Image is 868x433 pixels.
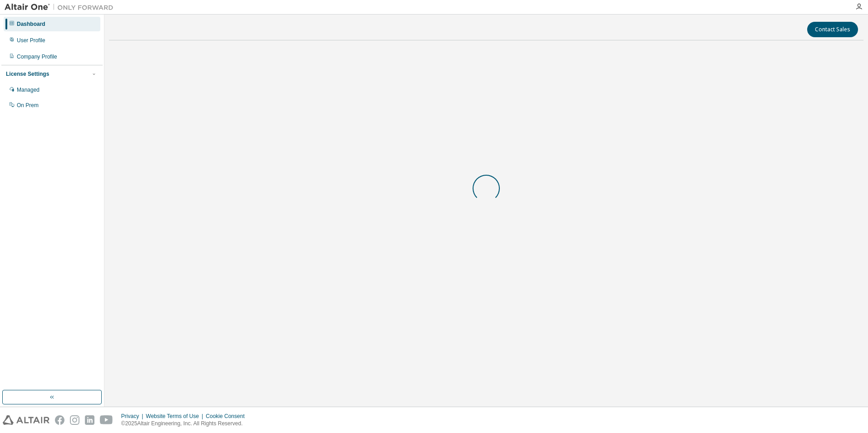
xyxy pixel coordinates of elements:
div: User Profile [17,37,45,44]
img: Altair One [5,3,118,12]
img: instagram.svg [70,415,79,425]
button: Contact Sales [807,22,858,37]
p: © 2025 Altair Engineering, Inc. All Rights Reserved. [121,420,250,428]
img: altair_logo.svg [3,415,49,425]
div: Cookie Consent [206,413,250,420]
div: Privacy [121,413,146,420]
img: facebook.svg [55,415,64,425]
div: Dashboard [17,20,45,28]
div: Website Terms of Use [146,413,206,420]
img: linkedin.svg [85,415,94,425]
div: License Settings [6,70,49,78]
img: youtube.svg [100,415,113,425]
div: On Prem [17,102,39,109]
div: Company Profile [17,53,57,60]
div: Managed [17,86,39,93]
